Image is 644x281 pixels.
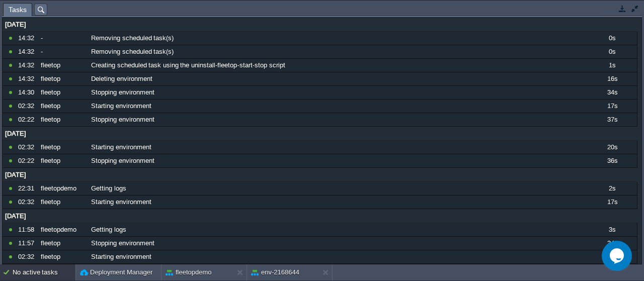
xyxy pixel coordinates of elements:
div: fleetop [38,196,88,209]
div: 14:32 [18,72,37,85]
div: 14:32 [18,45,37,58]
span: Getting logs [91,184,126,193]
div: - [38,45,88,58]
span: Stopping environment [91,115,154,124]
div: 14:30 [18,86,37,99]
div: [DATE] [3,18,637,31]
div: 11:58 [18,223,37,236]
div: 3s [587,223,636,236]
div: 34s [587,86,636,99]
div: 17s [587,250,636,263]
div: fleetop [38,59,88,72]
div: 14:32 [18,32,37,45]
div: 02:32 [18,100,37,113]
span: Creating scheduled task using the uninstall-fleetop-start-stop script [91,61,285,70]
span: Starting environment [91,102,151,111]
div: fleetop [38,72,88,85]
span: Starting environment [91,252,151,261]
span: Getting logs [91,225,126,234]
span: Removing scheduled task(s) [91,47,174,56]
button: Deployment Manager [80,267,152,277]
div: 11:57 [18,237,37,250]
div: fleetop [38,113,88,126]
div: fleetopdemo [38,223,88,236]
div: - [38,32,88,45]
span: Starting environment [91,143,151,152]
span: Starting environment [91,198,151,207]
div: 14:32 [18,59,37,72]
span: Deleting environment [91,74,152,83]
div: 0s [587,32,636,45]
div: 37s [587,113,636,126]
div: 36s [587,154,636,167]
span: Stopping environment [91,239,154,248]
div: fleetopdemo [38,182,88,195]
div: fleetop [38,154,88,167]
div: 02:22 [18,113,37,126]
div: 0s [587,45,636,58]
div: 02:22 [18,154,37,167]
div: 16s [587,72,636,85]
div: 17s [587,100,636,113]
button: fleetopdemo [166,267,212,277]
div: fleetop [38,250,88,263]
span: Stopping environment [91,156,154,165]
div: 1s [587,59,636,72]
div: fleetop [38,237,88,250]
div: 34s [587,237,636,250]
div: fleetop [38,100,88,113]
div: fleetop [38,141,88,154]
div: 02:32 [18,196,37,209]
span: Removing scheduled task(s) [91,34,174,43]
div: [DATE] [3,127,637,140]
div: [DATE] [3,168,637,181]
iframe: chat widget [602,241,634,271]
div: 22:31 [18,182,37,195]
span: Tasks [9,4,27,16]
div: 17s [587,196,636,209]
div: 20s [587,141,636,154]
button: env-2168644 [251,267,299,277]
div: No active tasks [13,264,75,280]
div: fleetop [38,86,88,99]
div: 2s [587,182,636,195]
div: 02:32 [18,250,37,263]
div: [DATE] [3,210,637,223]
span: Stopping environment [91,88,154,97]
div: 02:32 [18,141,37,154]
